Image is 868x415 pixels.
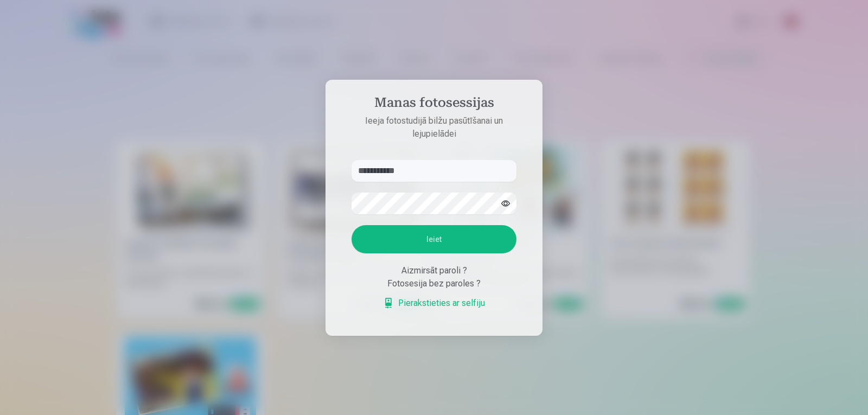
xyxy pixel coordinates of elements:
div: Fotosesija bez paroles ? [352,277,516,290]
h4: Manas fotosessijas [341,95,527,114]
a: Pierakstieties ar selfiju [383,297,485,310]
div: Aizmirsāt paroli ? [352,264,516,277]
button: Ieiet [352,225,516,253]
p: Ieeja fotostudijā bilžu pasūtīšanai un lejupielādei [341,114,527,141]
